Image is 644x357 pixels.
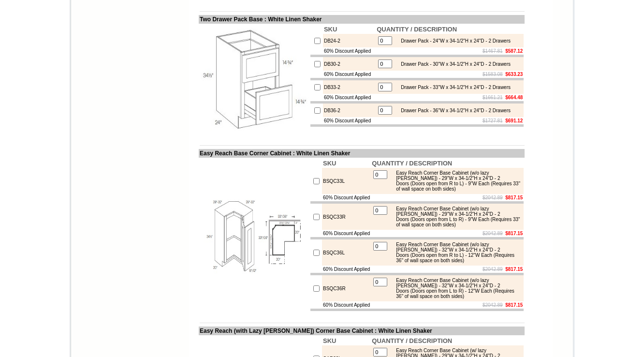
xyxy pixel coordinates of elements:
[322,230,371,237] td: 60% Discount Applied
[391,242,521,263] div: Easy Reach Corner Base Cabinet (w/o lazy [PERSON_NAME]) - 32"W x 34-1/2"H x 24"D - 2 Doors (Doors...
[83,44,113,55] td: [PERSON_NAME] White Shaker
[391,206,521,227] div: Easy Reach Corner Base Cabinet (w/o lazy [PERSON_NAME]) - 29"W x 34-1/2"H x 24"D - 2 Doors (Doors...
[199,149,525,158] td: Easy Reach Base Corner Cabinet : White Linen Shaker
[483,302,503,308] s: $2042.89
[505,231,523,236] b: $817.15
[391,278,521,299] div: Easy Reach Corner Base Cabinet (w/o lazy [PERSON_NAME]) - 32"W x 34-1/2"H x 24"D - 2 Doors (Doors...
[483,48,503,54] s: $1467.81
[372,160,452,167] b: QUANTITY / DESCRIPTION
[483,231,503,236] s: $2042.89
[396,85,511,90] div: Drawer Pack - 33"W x 34-1/2"H x 24"D - 2 Drawers
[505,302,523,308] b: $817.15
[140,44,164,54] td: Bellmonte Maple
[322,239,371,266] td: BSQC36L
[322,275,371,301] td: BSQC36R
[112,27,114,28] img: spacer.gif
[323,337,336,344] b: SKU
[166,44,195,55] td: [PERSON_NAME] Blue Shaker
[505,72,523,77] b: $633.23
[323,117,376,124] td: 60% Discount Applied
[323,57,376,71] td: DB30-2
[323,104,376,117] td: DB36-2
[323,34,376,47] td: DB24-2
[391,170,521,192] div: Easy Reach Corner Base Cabinet (w/o lazy [PERSON_NAME]) - 29"W x 34-1/2"H x 24"D - 2 Doors (Doors...
[199,15,525,24] td: Two Drawer Pack Base : White Linen Shaker
[396,61,511,67] div: Drawer Pack - 30"W x 34-1/2"H x 24"D - 2 Drawers
[200,180,308,289] img: Easy Reach Base Corner Cabinet
[52,44,82,55] td: [PERSON_NAME] Yellow Walnut
[323,47,376,55] td: 60% Discount Applied
[483,118,503,123] s: $1727.81
[505,195,523,200] b: $817.15
[1,2,9,10] img: pdf.png
[25,27,26,28] img: spacer.gif
[323,94,376,101] td: 60% Discount Applied
[323,160,336,167] b: SKU
[11,4,78,9] b: Price Sheet View in PDF Format
[505,95,523,100] b: $664.48
[323,80,376,94] td: DB33-2
[26,44,51,54] td: Alabaster Shaker
[483,72,503,77] s: $1583.08
[322,194,371,201] td: 60% Discount Applied
[322,168,371,194] td: BSQC33L
[483,267,503,272] s: $2042.89
[138,27,140,28] img: spacer.gif
[322,266,371,273] td: 60% Discount Applied
[324,26,337,33] b: SKU
[483,195,503,200] s: $2042.89
[322,301,371,309] td: 60% Discount Applied
[372,337,452,344] b: QUANTITY / DESCRIPTION
[164,27,166,28] img: spacer.gif
[199,327,525,335] td: Easy Reach (with Lazy [PERSON_NAME]) Corner Base Cabinet : White Linen Shaker
[396,38,511,44] div: Drawer Pack - 24"W x 34-1/2"H x 24"D - 2 Drawers
[377,26,457,33] b: QUANTITY / DESCRIPTION
[200,25,308,134] img: Two Drawer Pack Base
[505,48,523,54] b: $587.12
[396,108,511,113] div: Drawer Pack - 36"W x 34-1/2"H x 24"D - 2 Drawers
[483,95,503,100] s: $1661.21
[323,71,376,78] td: 60% Discount Applied
[82,27,83,28] img: spacer.gif
[505,118,523,123] b: $691.12
[11,1,78,10] a: Price Sheet View in PDF Format
[505,267,523,272] b: $817.15
[322,204,371,230] td: BSQC33R
[114,44,138,54] td: Baycreek Gray
[51,27,52,28] img: spacer.gif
